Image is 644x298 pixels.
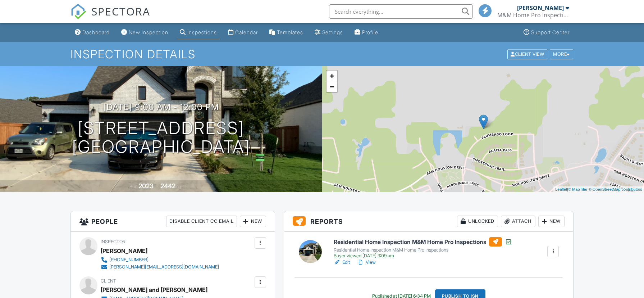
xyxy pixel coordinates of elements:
div: [PERSON_NAME] and [PERSON_NAME] [101,284,207,295]
div: Disable Client CC Email [166,216,237,227]
span: Built [129,184,137,189]
div: Attach [501,216,535,227]
a: View [357,259,376,266]
h3: Reports [284,211,574,232]
div: [PHONE_NUMBER] [109,257,149,263]
div: [PERSON_NAME] [517,4,564,12]
div: 2023 [138,182,154,190]
div: New [240,216,266,227]
span: sq. ft. [177,184,187,189]
div: Dashboard [82,29,110,35]
a: Edit [334,259,350,266]
a: Profile [352,26,381,39]
div: [PERSON_NAME] [101,245,147,256]
a: © MapTiler [568,187,588,191]
a: Zoom in [326,71,337,81]
h3: People [71,211,275,232]
div: M&M Home Pro Inspections, PLLC [497,12,569,19]
a: Templates [266,26,306,39]
div: Calendar [235,29,258,35]
a: Dashboard [72,26,113,39]
div: Buyer viewed [DATE] 9:09 am [334,253,512,259]
div: | [553,186,644,193]
a: © OpenStreetMap contributors [589,187,642,191]
a: New Inspection [118,26,171,39]
span: Inspector [101,239,125,244]
a: Calendar [225,26,261,39]
div: Support Center [531,29,570,35]
a: Support Center [521,26,572,39]
div: New Inspection [129,29,168,35]
h6: Residential Home Inspection M&M Home Pro Inspections [334,237,512,247]
span: SPECTORA [91,4,150,19]
div: Profile [362,29,378,35]
a: [PHONE_NUMBER] [101,256,219,263]
a: Residential Home Inspection M&M Home Pro Inspections Residential Home Inspection M&M Home Pro Ins... [334,237,512,259]
h1: [STREET_ADDRESS] [GEOGRAPHIC_DATA] [72,119,250,157]
div: New [538,216,565,227]
img: The Best Home Inspection Software - Spectora [70,4,86,19]
a: Settings [312,26,346,39]
h1: Inspection Details [70,48,574,60]
div: Unlocked [457,216,498,227]
a: SPECTORA [70,10,150,25]
div: [PERSON_NAME][EMAIL_ADDRESS][DOMAIN_NAME] [109,264,219,270]
div: 2442 [160,182,175,190]
h3: [DATE] 9:00 am - 12:00 pm [103,102,219,112]
div: Client View [507,49,547,59]
input: Search everything... [329,4,473,19]
div: Settings [322,29,343,35]
a: Inspections [177,26,220,39]
a: Leaflet [555,187,567,191]
span: Client [101,278,116,284]
a: [PERSON_NAME][EMAIL_ADDRESS][DOMAIN_NAME] [101,263,219,271]
div: Templates [277,29,303,35]
div: More [550,49,573,59]
div: Inspections [187,29,217,35]
a: Client View [507,51,549,57]
a: Zoom out [326,81,337,92]
div: Residential Home Inspection M&M Home Pro Inspections [334,247,512,253]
